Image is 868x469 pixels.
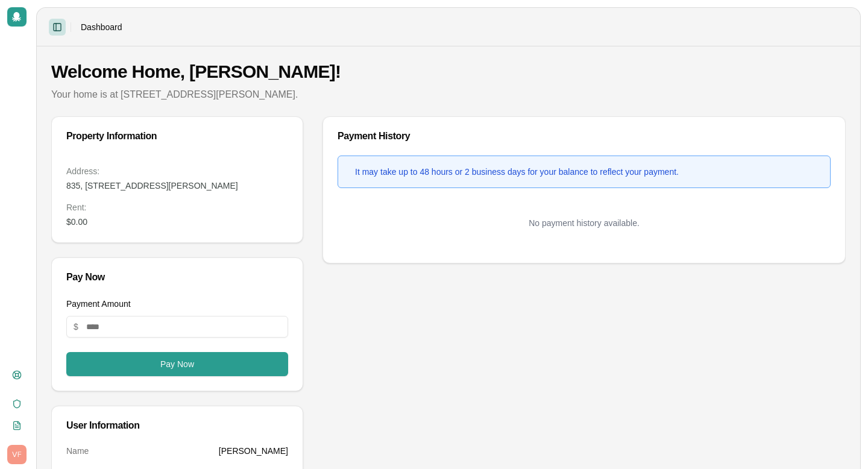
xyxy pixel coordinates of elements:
[51,87,846,102] p: Your home is at [STREET_ADDRESS][PERSON_NAME].
[74,321,78,333] span: $
[66,352,288,376] button: Pay Now
[51,61,846,83] h1: Welcome Home, [PERSON_NAME]!
[219,445,288,457] dd: [PERSON_NAME]
[338,217,831,229] p: No payment history available.
[66,180,288,192] dd: 835, [STREET_ADDRESS][PERSON_NAME]
[66,299,131,309] label: Payment Amount
[66,421,288,430] div: User Information
[81,21,122,33] nav: breadcrumb
[66,165,288,177] dt: Address:
[66,201,288,213] dt: Rent :
[338,131,831,141] div: Payment History
[7,445,27,464] img: Vanessa Fowler
[66,445,89,457] dt: Name
[66,131,288,141] div: Property Information
[66,216,288,228] dd: $0.00
[355,166,679,178] div: It may take up to 48 hours or 2 business days for your balance to reflect your payment.
[66,272,288,282] div: Pay Now
[81,21,122,33] span: Dashboard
